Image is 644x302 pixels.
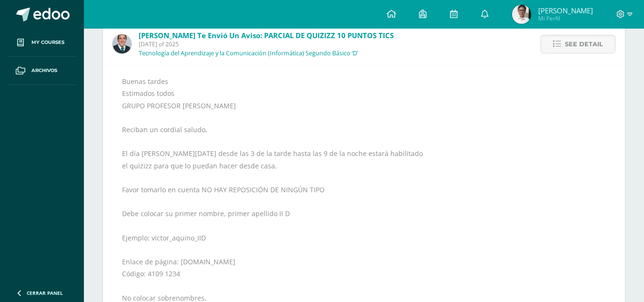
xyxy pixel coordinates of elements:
span: Cerrar panel [27,290,63,296]
span: Archivos [31,67,57,74]
img: 2306758994b507d40baaa54be1d4aa7e.png [112,34,132,53]
a: My courses [8,29,76,57]
a: Archivos [8,57,76,85]
img: d11e657319e0700392c30c5660fad5bd.png [512,5,531,24]
span: See detail [565,35,603,53]
span: [PERSON_NAME] [538,6,593,15]
span: Mi Perfil [538,14,593,22]
span: [PERSON_NAME] te envió un aviso: PARCIAL DE QUIZIZZ 10 PUNTOS TICS [139,31,394,40]
p: Tecnología del Aprendizaje y la Comunicación (Informática) Segundo Básico ‘D’ [139,50,358,57]
span: My courses [31,39,64,46]
span: [DATE] of 2025 [139,40,394,48]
